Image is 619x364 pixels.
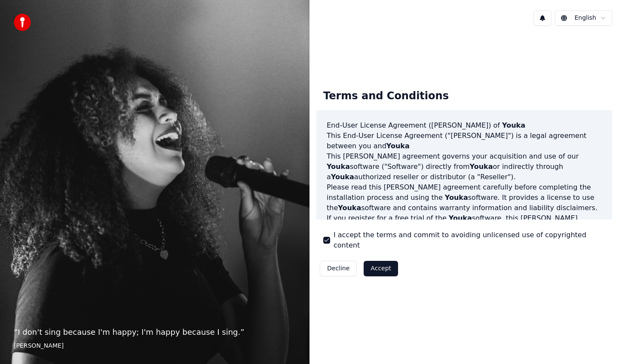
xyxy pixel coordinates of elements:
[364,261,398,276] button: Accept
[327,182,602,213] p: Please read this [PERSON_NAME] agreement carefully before completing the installation process and...
[334,230,605,251] label: I accept the terms and commit to avoiding unlicensed use of copyrighted content
[327,151,602,182] p: This [PERSON_NAME] agreement governs your acquisition and use of our software ("Software") direct...
[316,83,456,110] div: Terms and Conditions
[338,204,361,212] span: Youka
[320,261,357,276] button: Decline
[470,162,493,171] span: Youka
[327,162,350,171] span: Youka
[327,120,602,131] h3: End-User License Agreement ([PERSON_NAME]) of
[327,131,602,151] p: This End-User License Agreement ("[PERSON_NAME]") is a legal agreement between you and
[449,214,472,222] span: Youka
[14,14,31,31] img: youka
[502,121,525,129] span: Youka
[386,142,410,150] span: Youka
[14,342,296,350] footer: [PERSON_NAME]
[14,326,296,338] p: “ I don't sing because I'm happy; I'm happy because I sing. ”
[331,173,354,181] span: Youka
[445,193,468,202] span: Youka
[327,213,602,265] p: If you register for a free trial of the software, this [PERSON_NAME] agreement will also govern t...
